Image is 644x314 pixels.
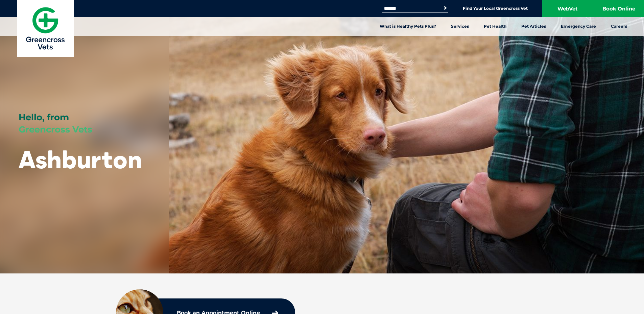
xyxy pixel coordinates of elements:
span: Hello, from [19,112,69,123]
a: Services [444,17,476,36]
h1: Ashburton [19,146,142,173]
a: Find Your Local Greencross Vet [463,6,528,11]
a: Pet Articles [514,17,553,36]
button: Search [442,5,449,11]
a: Pet Health [476,17,514,36]
a: Careers [603,17,635,36]
a: What is Healthy Pets Plus? [372,17,444,36]
a: Emergency Care [553,17,603,36]
span: Greencross Vets [19,124,92,135]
